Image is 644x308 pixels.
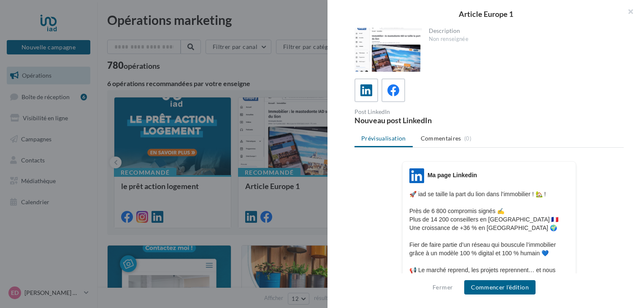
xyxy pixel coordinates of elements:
[464,135,471,142] span: (0)
[421,134,461,143] span: Commentaires
[429,35,617,43] div: Non renseignée
[429,282,456,292] button: Fermer
[428,171,477,179] div: Ma page Linkedin
[354,109,486,115] div: Post LinkedIn
[429,28,617,34] div: Description
[341,10,630,18] div: Article Europe 1
[464,280,536,294] button: Commencer l'édition
[409,190,569,291] p: 🚀 iad se taille la part du lion dans l’immobilier ! 🏡 ! Près de 6 800 compromis signés ✍️ Plus de...
[354,116,486,124] div: Nouveau post LinkedIn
